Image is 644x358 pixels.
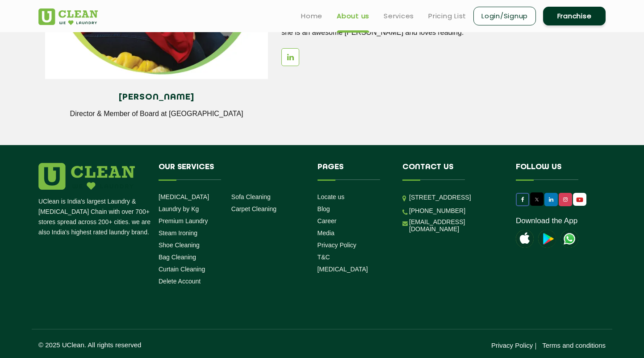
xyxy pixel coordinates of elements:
a: About us [337,11,369,21]
a: Carpet Cleaning [231,205,276,212]
img: playstoreicon.png [538,230,556,248]
img: apple-icon.png [516,230,534,248]
a: Delete Account [159,278,201,285]
a: Curtain Cleaning [159,266,205,273]
a: Media [318,229,335,237]
a: Privacy Policy [491,341,533,349]
a: T&C [318,254,330,261]
p: © 2025 UClean. All rights reserved [38,341,322,349]
a: Steam Ironing [159,229,197,237]
a: Bag Cleaning [159,254,196,261]
a: Privacy Policy [318,241,356,249]
p: Director & Member of Board at [GEOGRAPHIC_DATA] [52,110,261,118]
img: UClean Laundry and Dry Cleaning [574,195,585,204]
a: [EMAIL_ADDRESS][DOMAIN_NAME] [409,218,502,233]
p: UClean is India's largest Laundry & [MEDICAL_DATA] Chain with over 700+ stores spread across 200+... [38,196,152,237]
a: Blog [318,205,330,212]
a: Services [384,11,414,21]
p: [STREET_ADDRESS] [409,192,502,203]
a: Sofa Cleaning [231,193,271,200]
h4: Contact us [402,163,502,180]
a: [MEDICAL_DATA] [318,266,368,273]
img: logo.png [38,163,135,190]
a: Shoe Cleaning [159,241,200,249]
a: [PHONE_NUMBER] [409,207,465,214]
a: Download the App [516,216,577,225]
h4: [PERSON_NAME] [52,92,261,102]
a: Laundry by Kg [159,205,199,212]
a: Home [301,11,322,21]
h4: Our Services [159,163,304,180]
a: Pricing List [428,11,466,21]
img: UClean Laundry and Dry Cleaning [38,8,98,25]
a: Terms and conditions [542,341,606,349]
a: Franchise [543,7,606,25]
a: Login/Signup [473,7,536,25]
a: Premium Laundry [159,217,208,225]
h4: Follow us [516,163,594,180]
a: [MEDICAL_DATA] [159,193,209,200]
h4: Pages [318,163,389,180]
a: Locate us [318,193,345,200]
a: Career [318,217,337,225]
img: UClean Laundry and Dry Cleaning [560,230,578,248]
